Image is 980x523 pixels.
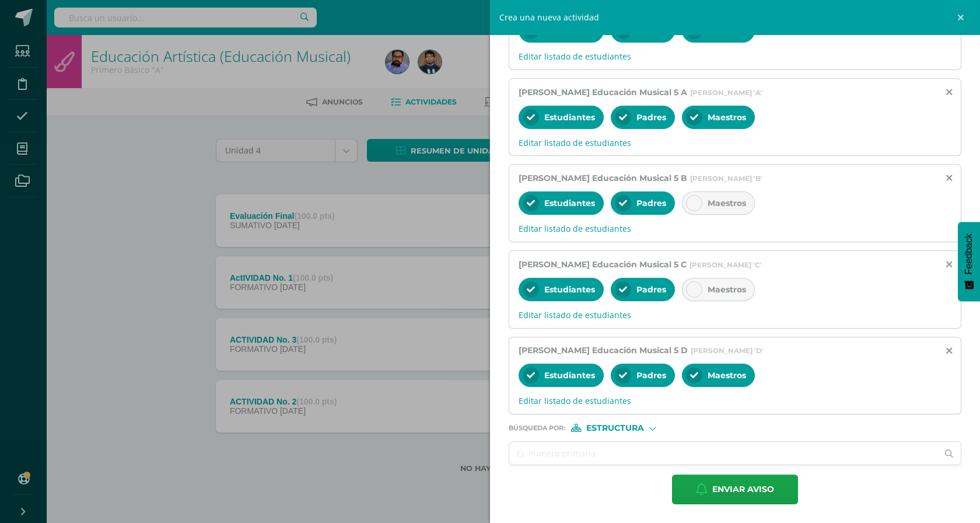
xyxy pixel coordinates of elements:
[509,442,937,465] input: Ej. Primero primaria
[708,198,746,208] span: Maestros
[586,425,644,431] span: Estructura
[708,112,746,123] span: Maestros
[519,51,951,62] span: Editar listado de estudiantes
[544,284,595,295] span: Estudiantes
[672,475,798,504] button: Enviar aviso
[690,174,762,183] span: [PERSON_NAME] 'B'
[544,198,595,208] span: Estudiantes
[708,370,746,381] span: Maestros
[636,198,666,208] span: Padres
[964,233,974,274] span: Feedback
[708,284,746,295] span: Maestros
[519,137,951,148] span: Editar listado de estudiantes
[636,112,666,123] span: Padres
[519,345,688,355] span: [PERSON_NAME] Educación Musical 5 D
[544,112,595,123] span: Estudiantes
[958,222,980,301] button: Feedback - Mostrar encuesta
[712,475,774,504] span: Enviar aviso
[636,284,666,295] span: Padres
[509,425,565,431] span: Búsqueda por :
[519,259,687,270] span: [PERSON_NAME] Educación Musical 5 C
[519,223,951,234] span: Editar listado de estudiantes
[636,370,666,381] span: Padres
[544,370,595,381] span: Estudiantes
[690,88,762,97] span: [PERSON_NAME] 'A'
[691,346,764,355] span: [PERSON_NAME] 'D'
[519,309,951,320] span: Editar listado de estudiantes
[519,173,687,183] span: [PERSON_NAME] Educación Musical 5 B
[519,87,687,97] span: [PERSON_NAME] Educación Musical 5 A
[689,260,762,269] span: [PERSON_NAME] 'C'
[571,424,659,432] div: [object Object]
[519,395,951,406] span: Editar listado de estudiantes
